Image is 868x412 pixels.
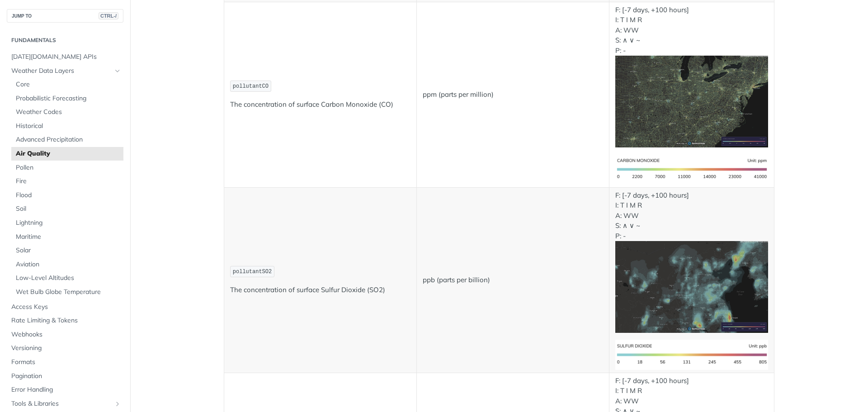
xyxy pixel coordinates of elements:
span: pollutantCO [233,83,269,90]
button: Hide subpages for Weather Data Layers [114,67,121,75]
span: CTRL-/ [99,12,118,19]
span: Advanced Precipitation [16,135,121,144]
span: Flood [16,191,121,200]
span: Probabilistic Forecasting [16,94,121,103]
span: [DATE][DOMAIN_NAME] APIs [11,52,121,62]
span: Low-Level Altitudes [16,274,121,283]
a: Historical [11,119,123,133]
span: Air Quality [16,149,121,158]
span: Expand image [615,282,768,291]
a: Air Quality [11,147,123,161]
a: Core [11,78,123,91]
span: Aviation [16,260,121,269]
p: ppb (parts per billion) [423,275,603,285]
a: Low-Level Altitudes [11,271,123,285]
span: Maritime [16,232,121,242]
span: Fire [16,177,121,186]
img: so2 [615,340,768,370]
a: Pollen [11,161,123,175]
span: Weather Codes [16,108,121,117]
a: Fire [11,175,123,188]
h2: Fundamentals [7,36,123,44]
p: The concentration of surface Sulfur Dioxide (SO2) [230,285,410,295]
a: Wet Bulb Globe Temperature [11,285,123,299]
span: Solar [16,246,121,255]
span: Expand image [615,164,768,173]
button: Show subpages for Tools & Libraries [114,400,121,407]
a: [DATE][DOMAIN_NAME] APIs [7,50,123,64]
img: so2 [615,241,768,333]
span: Pollen [16,163,121,172]
span: Lightning [16,218,121,227]
button: JUMP TOCTRL-/ [7,9,123,23]
a: Advanced Precipitation [11,133,123,147]
a: Flood [11,189,123,202]
span: pollutantSO2 [233,269,272,275]
span: Expand image [615,97,768,105]
a: Solar [11,244,123,257]
a: Error Handling [7,383,123,397]
span: Rate Limiting & Tokens [11,316,121,325]
a: Weather Codes [11,105,123,119]
img: co [615,56,768,147]
span: Expand image [615,350,768,358]
span: Pagination [11,372,121,381]
p: ppm (parts per million) [423,90,603,100]
a: Webhooks [7,328,123,341]
span: Formats [11,358,121,367]
a: Lightning [11,216,123,230]
span: Weather Data Layers [11,66,112,76]
span: Historical [16,122,121,131]
span: Access Keys [11,303,121,312]
a: Pagination [7,369,123,383]
a: Versioning [7,341,123,355]
span: Versioning [11,344,121,353]
a: Maritime [11,230,123,244]
a: Aviation [11,258,123,271]
a: Weather Data LayersHide subpages for Weather Data Layers [7,64,123,78]
a: Probabilistic Forecasting [11,92,123,105]
span: Webhooks [11,330,121,339]
img: co [615,154,768,185]
a: Rate Limiting & Tokens [7,314,123,327]
a: Formats [7,355,123,369]
span: Core [16,80,121,89]
span: Error Handling [11,385,121,394]
span: Tools & Libraries [11,399,112,408]
p: F: [-7 days, +100 hours] I: T I M R A: WW S: ∧ ∨ ~ P: - [615,190,768,333]
a: Access Keys [7,300,123,314]
p: F: [-7 days, +100 hours] I: T I M R A: WW S: ∧ ∨ ~ P: - [615,5,768,147]
span: Soil [16,204,121,213]
span: Wet Bulb Globe Temperature [16,288,121,297]
a: Soil [11,202,123,216]
a: Tools & LibrariesShow subpages for Tools & Libraries [7,397,123,411]
p: The concentration of surface Carbon Monoxide (CO) [230,99,410,110]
